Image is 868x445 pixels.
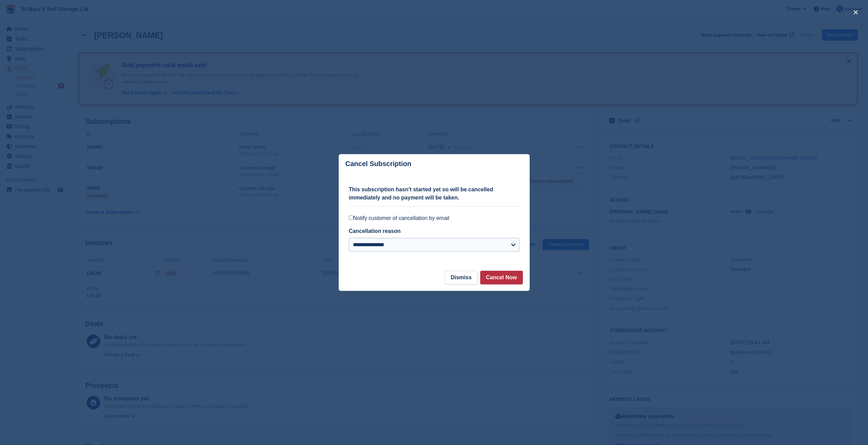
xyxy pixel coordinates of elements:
[349,186,519,202] p: This subscription hasn't started yet so will be cancelled immediately and no payment will be taken.
[850,7,861,18] button: close
[345,160,411,168] p: Cancel Subscription
[445,271,477,284] button: Dismiss
[349,228,401,234] label: Cancellation reason
[349,215,519,222] label: Notify customer of cancellation by email
[349,216,353,220] input: Notify customer of cancellation by email
[480,271,523,284] button: Cancel Now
